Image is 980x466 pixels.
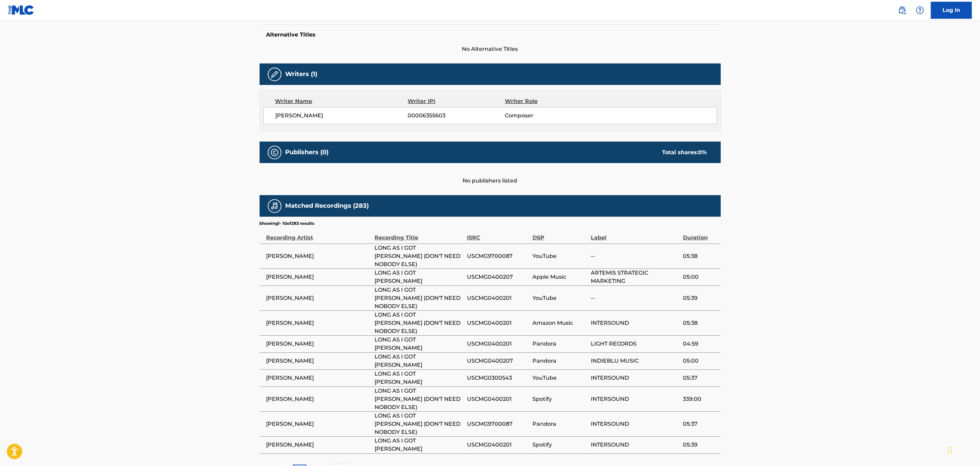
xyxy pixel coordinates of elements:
span: [PERSON_NAME] [266,340,371,348]
h5: Writers (1) [286,70,318,78]
div: Writer Name [275,97,408,105]
span: USCMG0400201 [467,340,529,348]
span: YouTube [532,252,587,260]
span: 05:00 [683,273,717,281]
span: [PERSON_NAME] [266,273,371,281]
span: 05:39 [683,441,717,449]
img: search [898,6,906,14]
span: YouTube [532,374,587,382]
a: Public Search [895,3,909,17]
span: USCMG0400201 [467,319,529,327]
div: Duration [683,227,717,242]
span: Amazon Music [532,319,587,327]
span: LONG AS I GOT [PERSON_NAME] (DON'T NEED NOBODY ELSE) [375,311,464,335]
span: 05:37 [683,420,717,428]
span: INTERSOUND [591,374,679,382]
span: [PERSON_NAME] [266,357,371,365]
span: USCMG0400201 [467,294,529,302]
span: Spotify [532,441,587,449]
span: 05:39 [683,294,717,302]
span: LONG AS I GOT [PERSON_NAME] [375,437,464,453]
span: [PERSON_NAME] [266,420,371,428]
span: INDIEBLU MUSIC [591,357,679,365]
img: Publishers [270,148,279,157]
span: 0 % [699,149,707,156]
span: USCMG9700087 [467,252,529,260]
span: [PERSON_NAME] [266,441,371,449]
span: YouTube [532,294,587,302]
span: Apple Music [532,273,587,281]
div: Label [591,227,679,242]
span: LONG AS I GOT [PERSON_NAME] [375,353,464,369]
div: Total shares: [662,148,707,157]
span: ARTEMIS STRATEGIC MARKETING [591,269,679,285]
span: USCMG9700087 [467,420,529,428]
span: 05:38 [683,252,717,260]
span: [PERSON_NAME] [266,374,371,382]
span: Spotify [532,395,587,403]
span: LONG AS I GOT [PERSON_NAME] [375,370,464,386]
span: 00006355603 [408,112,504,120]
span: USCMG0300543 [467,374,529,382]
span: Pandora [532,340,587,348]
span: 04:59 [683,340,717,348]
img: help [916,6,924,14]
img: Writers [270,70,279,78]
span: USCMG0400207 [467,357,529,365]
div: Writer IPI [408,97,505,105]
span: [PERSON_NAME] [266,252,371,260]
h5: Alternative Titles [266,31,714,38]
span: 05:38 [683,319,717,327]
iframe: Chat Widget [946,433,980,466]
span: LONG AS I GOT [PERSON_NAME] (DON'T NEED NOBODY ELSE) [375,286,464,310]
span: Pandora [532,357,587,365]
span: -- [591,252,679,260]
span: LONG AS I GOT [PERSON_NAME] (DON'T NEED NOBODY ELSE) [375,412,464,436]
div: ISRC [467,227,529,242]
span: [PERSON_NAME] [266,319,371,327]
span: 339:00 [683,395,717,403]
img: MLC Logo [8,5,34,15]
span: 05:37 [683,374,717,382]
a: Log In [931,2,972,19]
div: Drag [948,440,952,461]
span: USCMG0400201 [467,395,529,403]
span: LONG AS I GOT [PERSON_NAME] (DON'T NEED NOBODY ELSE) [375,387,464,411]
div: DSP [532,227,587,242]
span: No Alternative Titles [260,45,721,53]
span: INTERSOUND [591,319,679,327]
div: Writer Role [505,97,593,105]
div: Help [913,3,927,17]
span: Pandora [532,420,587,428]
span: -- [591,294,679,302]
span: USCMG0400207 [467,273,529,281]
span: LIGHT RECORDS [591,340,679,348]
span: INTERSOUND [591,395,679,403]
span: INTERSOUND [591,420,679,428]
img: Matched Recordings [270,202,279,210]
div: Recording Artist [266,227,371,242]
span: [PERSON_NAME] [276,112,408,120]
div: Recording Title [375,227,464,242]
span: Composer [505,112,593,120]
span: [PERSON_NAME] [266,395,371,403]
span: LONG AS I GOT [PERSON_NAME] [375,269,464,285]
span: LONG AS I GOT [PERSON_NAME] [375,336,464,352]
div: No publishers listed [260,163,721,185]
span: [PERSON_NAME] [266,294,371,302]
span: LONG AS I GOT [PERSON_NAME] (DON'T NEED NOBODY ELSE) [375,244,464,268]
h5: Publishers (0) [286,148,329,156]
span: 05:00 [683,357,717,365]
h5: Matched Recordings (283) [286,202,369,210]
p: Showing 1 - 10 of 283 results [260,220,315,227]
span: INTERSOUND [591,441,679,449]
span: USCMG0400201 [467,441,529,449]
